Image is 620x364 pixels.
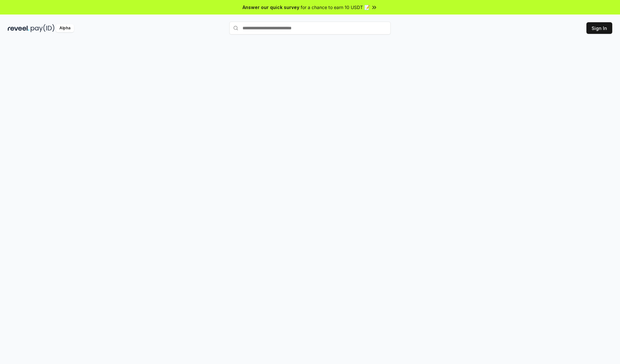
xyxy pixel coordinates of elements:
span: for a chance to earn 10 USDT 📝 [301,4,370,11]
img: reveel_dark [8,24,29,32]
img: pay_id [31,24,55,32]
div: Alpha [56,24,74,32]
span: Answer our quick survey [243,4,299,11]
button: Sign In [586,22,612,34]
